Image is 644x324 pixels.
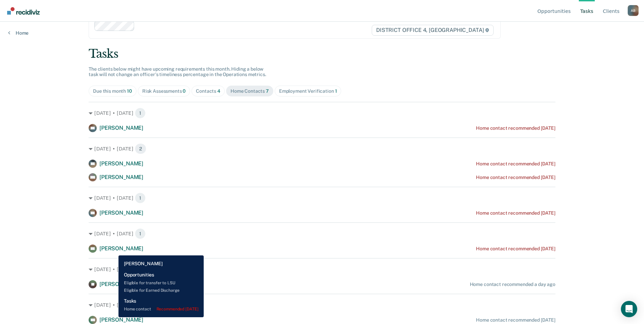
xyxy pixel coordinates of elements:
div: Risk Assessments [142,88,186,94]
div: Open Intercom Messenger [621,301,637,317]
span: 1 [135,193,146,203]
span: 1 [135,108,146,119]
div: [DATE] • [DATE] 2 [89,143,555,154]
span: 1 [135,300,146,310]
span: [PERSON_NAME] [99,125,143,131]
span: 1 [135,264,146,275]
div: [DATE] • [DATE] 1 [89,264,555,275]
span: [PERSON_NAME] [99,281,143,287]
span: 7 [266,88,269,94]
span: [PERSON_NAME] [99,245,143,252]
span: [PERSON_NAME] [99,160,143,167]
span: 4 [217,88,220,94]
div: Home Contacts [231,88,269,94]
div: Contacts [196,88,220,94]
span: The clients below might have upcoming requirements this month. Hiding a below task will not chang... [89,66,266,77]
a: Home [8,30,29,36]
span: [PERSON_NAME] [99,317,143,323]
span: [PERSON_NAME] [99,174,143,180]
div: Home contact recommended [DATE] [476,246,555,252]
div: Home contact recommended [DATE] [476,317,555,323]
div: A B [628,5,639,16]
div: [DATE] • [DATE] 1 [89,228,555,239]
span: 2 [135,143,146,154]
div: [DATE] • [DATE] 1 [89,300,555,310]
div: Due this month [93,88,132,94]
div: Tasks [89,47,555,61]
span: 0 [183,88,186,94]
span: 10 [127,88,132,94]
div: [DATE] • [DATE] 1 [89,108,555,119]
div: Home contact recommended [DATE] [476,210,555,216]
img: Recidiviz [7,7,40,15]
span: DISTRICT OFFICE 4, [GEOGRAPHIC_DATA] [372,25,494,36]
span: 1 [335,88,337,94]
span: [PERSON_NAME] [99,210,143,216]
span: 1 [135,228,146,239]
div: [DATE] • [DATE] 1 [89,193,555,203]
div: Home contact recommended [DATE] [476,161,555,167]
div: Home contact recommended a day ago [470,282,555,287]
div: Home contact recommended [DATE] [476,125,555,131]
button: Profile dropdown button [628,5,639,16]
div: Home contact recommended [DATE] [476,175,555,180]
div: Employment Verification [279,88,337,94]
